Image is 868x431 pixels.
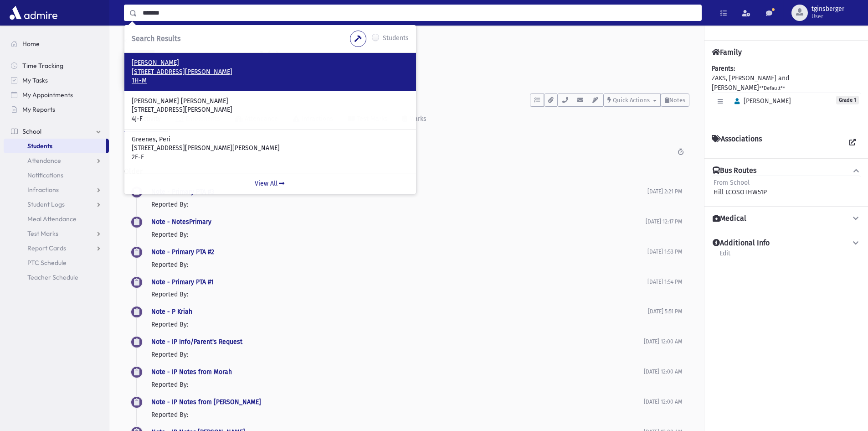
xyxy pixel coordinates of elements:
a: Edit [719,248,731,265]
span: From School [714,179,750,187]
img: AdmirePro [7,4,60,22]
a: Student Logs [4,197,109,212]
p: [STREET_ADDRESS][PERSON_NAME][PERSON_NAME] [132,144,409,153]
span: Time Tracking [22,62,63,70]
button: Additional Info [712,239,861,248]
button: Quick Actions [603,93,661,107]
span: [DATE] 12:00 AM [644,369,682,375]
b: Parents: [712,65,735,73]
span: My Tasks [22,76,48,84]
span: Student Logs [27,200,65,208]
span: Report Cards [27,244,66,252]
a: Time Tracking [4,58,109,73]
span: Infractions [27,186,59,194]
a: Test Marks [4,226,109,241]
h4: Associations [712,135,762,151]
span: Notifications [27,171,63,179]
span: [DATE] 1:54 PM [647,279,682,285]
span: User [812,13,844,20]
a: Note - IP Notes from Morah [151,368,232,376]
a: [PERSON_NAME] [PERSON_NAME] [STREET_ADDRESS][PERSON_NAME] 4J-F [132,97,409,124]
a: Infractions [4,182,109,197]
p: Reported By: [151,230,646,239]
a: Meal Attendance [4,212,109,226]
a: My Tasks [4,73,109,88]
a: Students [124,37,157,45]
p: [STREET_ADDRESS][PERSON_NAME] [132,68,409,77]
span: Notes [669,97,685,104]
div: Marks [407,115,426,123]
span: Meal Attendance [27,215,77,223]
p: 4J-F [132,114,409,124]
a: My Appointments [4,88,109,102]
a: Note - P Kriah [151,308,192,316]
h4: Family [712,48,742,57]
input: Search [137,5,701,21]
span: tginsberger [812,5,844,13]
a: Note - IP Info/Parent's Request [151,338,242,346]
span: Test Marks [27,229,58,238]
nav: breadcrumb [124,36,157,50]
a: Note - Primary PTA #1 [151,278,214,286]
p: Reported By: [151,290,647,299]
a: View all Associations [844,135,861,151]
p: Reported By: [151,260,647,270]
span: Grade 1 [836,96,859,104]
span: [DATE] 12:00 AM [644,338,682,345]
span: School [22,127,41,135]
h2: Older [124,160,689,183]
a: Note - Primary PTA #2 [151,248,214,256]
p: Greenes, Peri [132,135,409,144]
span: [PERSON_NAME] [730,97,791,105]
span: Quick Actions [613,97,650,104]
a: Note - NotesPrimary [151,218,211,226]
p: Reported By: [151,200,647,209]
a: Greenes, Peri [STREET_ADDRESS][PERSON_NAME][PERSON_NAME] 2F-F [132,135,409,162]
span: Attendance [27,156,61,165]
div: Hill LCOSOTHW51P [714,178,767,197]
label: Students [383,33,409,44]
p: 2F-F [132,153,409,162]
h6: [STREET_ADDRESS][PERSON_NAME][PERSON_NAME] [169,69,689,78]
span: [DATE] 5:51 PM [648,308,682,315]
p: Reported By: [151,410,644,420]
a: School [4,124,109,139]
span: [DATE] 2:21 PM [647,188,682,195]
span: My Appointments [22,91,73,99]
a: [PERSON_NAME] [STREET_ADDRESS][PERSON_NAME] 1H-M [132,58,409,85]
div: ZAKS, [PERSON_NAME] and [PERSON_NAME] [712,64,861,119]
a: Students [4,139,106,153]
a: Home [4,36,109,51]
a: Report Cards [4,241,109,255]
p: Reported By: [151,380,644,389]
p: Reported By: [151,350,644,359]
p: [PERSON_NAME] [PERSON_NAME] [132,97,409,106]
a: PTC Schedule [4,255,109,270]
span: Search Results [132,34,180,43]
h4: Bus Routes [713,166,756,176]
h1: [PERSON_NAME] (1) [169,50,689,65]
span: Teacher Schedule [27,273,78,281]
h4: Additional Info [713,239,770,248]
a: View All [124,173,416,194]
span: My Reports [22,105,55,114]
p: Reported By: [151,320,648,329]
button: Bus Routes [712,166,861,176]
a: Notifications [4,168,109,182]
span: [DATE] 12:00 AM [644,399,682,405]
button: Medical [712,214,861,223]
a: My Reports [4,102,109,117]
a: Note - IP Notes from [PERSON_NAME] [151,398,261,406]
a: Activity [124,107,168,132]
span: [DATE] 1:53 PM [647,249,682,255]
button: Notes [661,93,689,107]
a: Attendance [4,153,109,168]
p: [PERSON_NAME] [132,58,409,68]
span: PTC Schedule [27,259,67,267]
a: Teacher Schedule [4,270,109,285]
span: Students [27,142,52,150]
h4: Medical [713,214,746,223]
span: [DATE] 12:17 PM [646,218,682,225]
p: [STREET_ADDRESS][PERSON_NAME] [132,105,409,114]
span: Home [22,40,40,48]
